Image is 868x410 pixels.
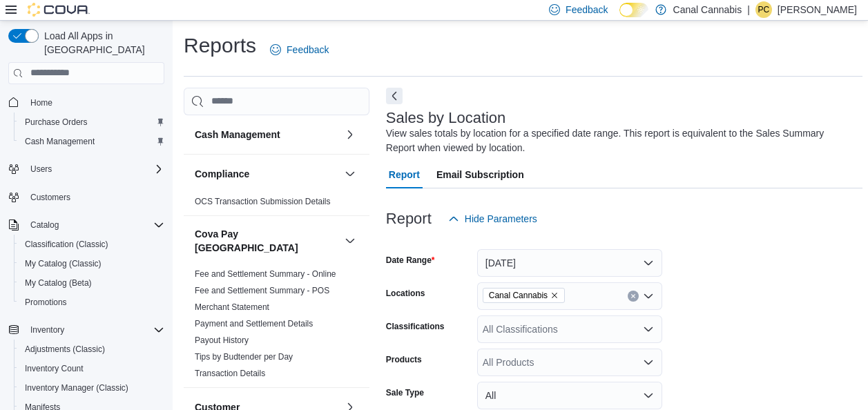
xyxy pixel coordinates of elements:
[489,289,548,302] span: Canal Cannabis
[465,212,537,226] span: Hide Parameters
[25,136,95,147] span: Cash Management
[386,211,432,227] h3: Report
[747,1,750,18] p: |
[14,378,170,398] button: Inventory Manager (Classic)
[25,258,102,269] span: My Catalog (Classic)
[25,322,70,338] button: Inventory
[3,159,170,179] button: Users
[25,297,67,308] span: Promotions
[3,92,170,113] button: Home
[25,382,128,393] span: Inventory Manager (Classic)
[19,255,107,272] a: My Catalog (Classic)
[195,196,331,207] span: OCS Transaction Submission Details
[195,302,269,312] a: Merchant Statement
[19,380,164,396] span: Inventory Manager (Classic)
[3,187,170,207] button: Customers
[483,288,565,303] span: Canal Cannabis
[342,166,358,182] button: Compliance
[19,294,73,311] a: Promotions
[195,285,329,296] span: Fee and Settlement Summary - POS
[25,277,92,289] span: My Catalog (Beta)
[25,239,108,250] span: Classification (Classic)
[14,273,170,293] button: My Catalog (Beta)
[25,94,164,111] span: Home
[386,110,506,126] h3: Sales by Location
[195,227,339,255] button: Cova Pay [GEOGRAPHIC_DATA]
[25,217,164,233] span: Catalog
[184,266,369,387] div: Cova Pay [GEOGRAPHIC_DATA]
[619,3,648,17] input: Dark Mode
[25,322,164,338] span: Inventory
[30,192,70,203] span: Customers
[25,217,64,233] button: Catalog
[643,291,654,302] button: Open list of options
[19,236,164,253] span: Classification (Classic)
[25,95,58,111] a: Home
[19,114,93,130] a: Purchase Orders
[477,382,662,409] button: All
[386,321,445,332] label: Classifications
[386,387,424,398] label: Sale Type
[19,360,164,377] span: Inventory Count
[643,324,654,335] button: Open list of options
[287,43,329,57] span: Feedback
[30,219,59,231] span: Catalog
[3,215,170,235] button: Catalog
[477,249,662,277] button: [DATE]
[195,335,249,346] span: Payout History
[19,255,164,272] span: My Catalog (Classic)
[30,164,52,175] span: Users
[19,341,164,358] span: Adjustments (Classic)
[389,161,420,188] span: Report
[25,161,57,177] button: Users
[25,344,105,355] span: Adjustments (Classic)
[25,189,76,206] a: Customers
[19,360,89,377] a: Inventory Count
[14,340,170,359] button: Adjustments (Classic)
[30,97,52,108] span: Home
[25,161,164,177] span: Users
[195,286,329,295] a: Fee and Settlement Summary - POS
[386,126,856,155] div: View sales totals by location for a specified date range. This report is equivalent to the Sales ...
[673,1,742,18] p: Canal Cannabis
[19,275,97,291] a: My Catalog (Beta)
[19,380,134,396] a: Inventory Manager (Classic)
[386,354,422,365] label: Products
[184,32,256,59] h1: Reports
[566,3,608,17] span: Feedback
[195,128,339,141] button: Cash Management
[25,188,164,206] span: Customers
[39,29,164,57] span: Load All Apps in [GEOGRAPHIC_DATA]
[14,293,170,312] button: Promotions
[195,319,313,329] a: Payment and Settlement Details
[25,363,84,374] span: Inventory Count
[195,351,293,362] span: Tips by Budtender per Day
[386,88,403,104] button: Next
[19,133,164,150] span: Cash Management
[342,233,358,249] button: Cova Pay [GEOGRAPHIC_DATA]
[3,320,170,340] button: Inventory
[195,167,249,181] h3: Compliance
[386,255,435,266] label: Date Range
[14,132,170,151] button: Cash Management
[619,17,620,18] span: Dark Mode
[195,368,265,379] span: Transaction Details
[195,335,249,345] a: Payout History
[443,205,543,233] button: Hide Parameters
[342,126,358,143] button: Cash Management
[195,318,313,329] span: Payment and Settlement Details
[643,357,654,368] button: Open list of options
[30,324,64,335] span: Inventory
[195,197,331,206] a: OCS Transaction Submission Details
[264,36,334,64] a: Feedback
[195,302,269,313] span: Merchant Statement
[195,269,336,279] a: Fee and Settlement Summary - Online
[195,167,339,181] button: Compliance
[550,291,559,300] button: Remove Canal Cannabis from selection in this group
[195,352,293,362] a: Tips by Budtender per Day
[19,114,164,130] span: Purchase Orders
[28,3,90,17] img: Cova
[195,269,336,280] span: Fee and Settlement Summary - Online
[14,113,170,132] button: Purchase Orders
